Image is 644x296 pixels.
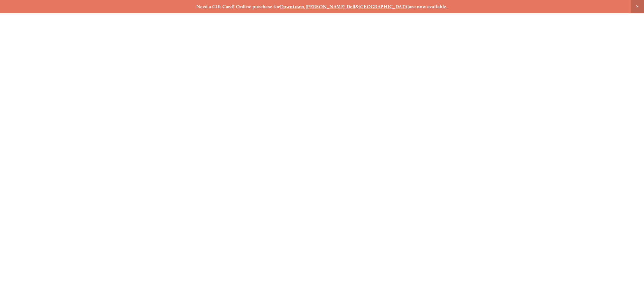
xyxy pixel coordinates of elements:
[196,4,280,10] strong: Need a Gift Card? Online purchase for
[280,4,304,10] a: Downtown
[355,4,359,10] strong: &
[359,4,409,10] a: [GEOGRAPHIC_DATA]
[409,4,448,10] strong: are now available.
[306,4,355,10] a: [PERSON_NAME] Dell
[304,4,305,10] strong: ,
